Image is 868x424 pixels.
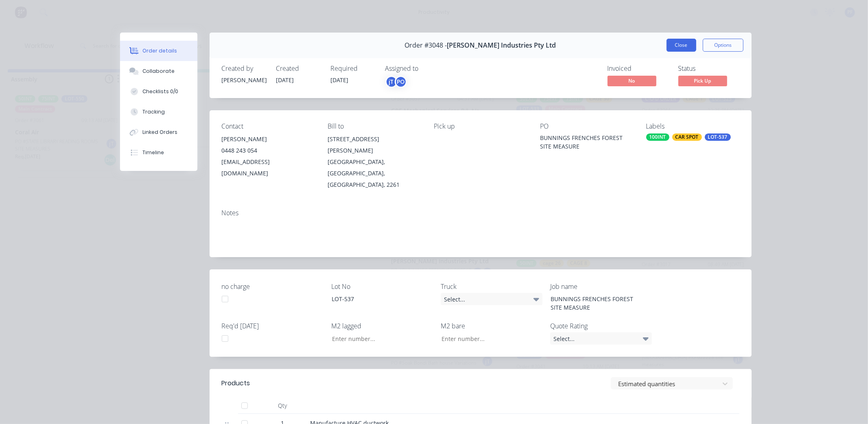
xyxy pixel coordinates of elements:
[646,133,669,141] div: 100INT
[222,133,315,179] div: [PERSON_NAME]0448 243 054[EMAIL_ADDRESS][DOMAIN_NAME]
[120,41,197,61] button: Order details
[441,293,542,305] div: Select...
[385,76,407,88] button: jTPO
[328,133,421,156] div: [STREET_ADDRESS][PERSON_NAME]
[331,321,433,331] label: M2 lagged
[142,108,165,116] div: Tracking
[222,156,315,179] div: [EMAIL_ADDRESS][DOMAIN_NAME]
[405,42,447,49] span: Order #3048 -
[258,398,307,414] div: Qty
[540,122,633,130] div: PO
[120,142,197,163] button: Timeline
[441,282,542,291] label: Truck
[331,76,349,84] span: [DATE]
[678,76,727,88] button: Pick Up
[120,122,197,142] button: Linked Orders
[550,282,652,291] label: Job name
[142,149,164,156] div: Timeline
[678,65,739,72] div: Status
[705,133,731,141] div: LOT-537
[222,76,267,84] div: [PERSON_NAME]
[222,145,315,156] div: 0448 243 054
[540,133,633,151] div: BUNNINGS FRENCHES FOREST SITE MEASURE
[435,332,542,345] input: Enter number...
[703,39,743,52] button: Options
[331,65,376,72] div: Required
[142,88,178,95] div: Checklists 0/0
[395,76,407,88] div: PO
[222,378,250,388] div: Products
[672,133,702,141] div: CAR SPOT
[441,321,542,331] label: M2 bare
[544,293,646,313] div: BUNNINGS FRENCHES FOREST SITE MEASURE
[678,76,727,86] span: Pick Up
[447,42,556,49] span: [PERSON_NAME] Industries Pty Ltd
[325,332,433,345] input: Enter number...
[328,156,421,190] div: [GEOGRAPHIC_DATA], [GEOGRAPHIC_DATA], [GEOGRAPHIC_DATA], 2261
[646,122,739,130] div: Labels
[385,65,467,72] div: Assigned to
[550,321,652,331] label: Quote Rating
[667,39,696,52] button: Close
[328,122,421,130] div: Bill to
[222,282,324,291] label: no charge
[434,122,527,130] div: Pick up
[120,81,197,102] button: Checklists 0/0
[222,321,324,331] label: Req'd [DATE]
[608,65,669,72] div: Invoiced
[222,209,739,217] div: Notes
[120,61,197,81] button: Collaborate
[276,65,321,72] div: Created
[608,76,656,86] span: No
[325,293,427,305] div: LOT-537
[331,282,433,291] label: Lot No
[142,129,177,136] div: Linked Orders
[328,133,421,190] div: [STREET_ADDRESS][PERSON_NAME][GEOGRAPHIC_DATA], [GEOGRAPHIC_DATA], [GEOGRAPHIC_DATA], 2261
[222,65,267,72] div: Created by
[222,133,315,145] div: [PERSON_NAME]
[550,332,652,345] div: Select...
[120,102,197,122] button: Tracking
[222,122,315,130] div: Contact
[276,76,294,84] span: [DATE]
[142,47,177,55] div: Order details
[385,76,398,88] div: jT
[142,68,175,75] div: Collaborate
